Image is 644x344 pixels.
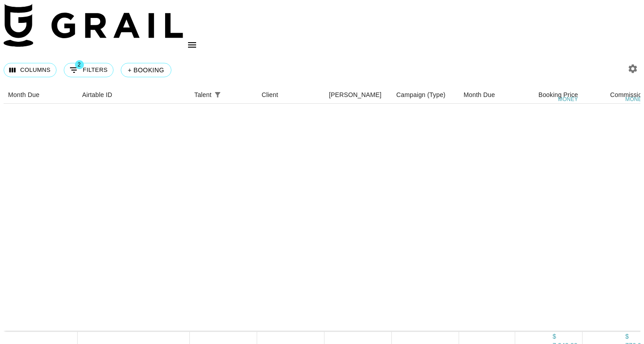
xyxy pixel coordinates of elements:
button: Sort [224,88,237,101]
div: Month Due [8,86,39,104]
div: Client [262,86,278,104]
button: + Booking [121,63,171,77]
div: Airtable ID [82,86,112,104]
div: money [558,97,578,102]
div: Month Due [464,86,495,104]
button: Show filters [64,63,114,77]
div: [PERSON_NAME] [329,86,381,104]
div: Booker [324,86,392,104]
div: 1 active filter [211,88,224,101]
button: open drawer [183,36,201,54]
div: Airtable ID [78,86,190,104]
button: Select columns [4,63,57,77]
img: Grail Talent [4,4,183,47]
div: Talent [190,86,257,104]
button: Show filters [211,88,224,101]
div: Client [257,86,324,104]
div: Campaign (Type) [392,86,459,104]
div: Campaign (Type) [396,86,446,104]
span: 2 [75,60,84,69]
div: Month Due [4,86,78,104]
div: Talent [194,86,211,104]
div: Booking Price [539,86,578,104]
div: Month Due [459,86,515,104]
div: $ [552,332,578,341]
